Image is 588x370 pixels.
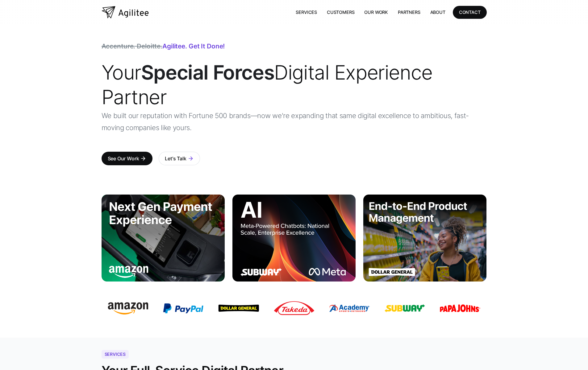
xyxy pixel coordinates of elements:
[291,6,322,18] a: Services
[453,6,487,18] a: CONTACT
[102,43,225,49] div: Agilitee. Get it done!
[102,60,432,109] span: Your Digital Experience Partner
[102,109,487,134] p: We built our reputation with Fortune 500 brands—now we're expanding that same digital excellence ...
[188,155,194,162] div: arrow_forward
[459,8,481,16] div: CONTACT
[425,6,450,18] a: About
[102,6,149,18] a: home
[393,6,425,18] a: Partners
[322,6,359,18] a: Customers
[108,154,139,163] div: See Our Work
[141,60,274,84] strong: Special Forces
[140,155,146,162] div: arrow_forward
[159,152,200,165] a: Let's Talkarrow_forward
[102,42,163,50] span: Accenture. Deloitte.
[359,6,393,18] a: Our Work
[102,152,153,165] a: See Our Workarrow_forward
[102,350,129,359] div: Services
[165,154,186,163] div: Let's Talk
